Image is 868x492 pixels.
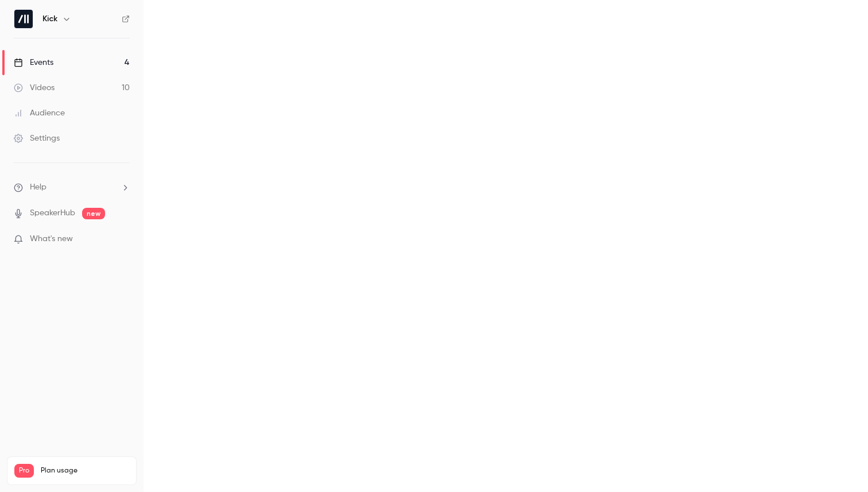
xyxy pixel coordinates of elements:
span: What's new [30,233,73,245]
span: Pro [14,464,34,478]
img: Kick [14,10,33,28]
span: Help [30,181,46,193]
span: new [82,208,105,219]
div: Videos [14,82,55,94]
div: Audience [14,107,65,119]
li: help-dropdown-opener [14,181,130,193]
a: SpeakerHub [30,207,75,219]
iframe: Noticeable Trigger [116,234,130,245]
div: Settings [14,133,60,144]
h6: Kick [42,13,57,25]
div: Events [14,57,53,68]
span: Plan usage [41,466,129,475]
